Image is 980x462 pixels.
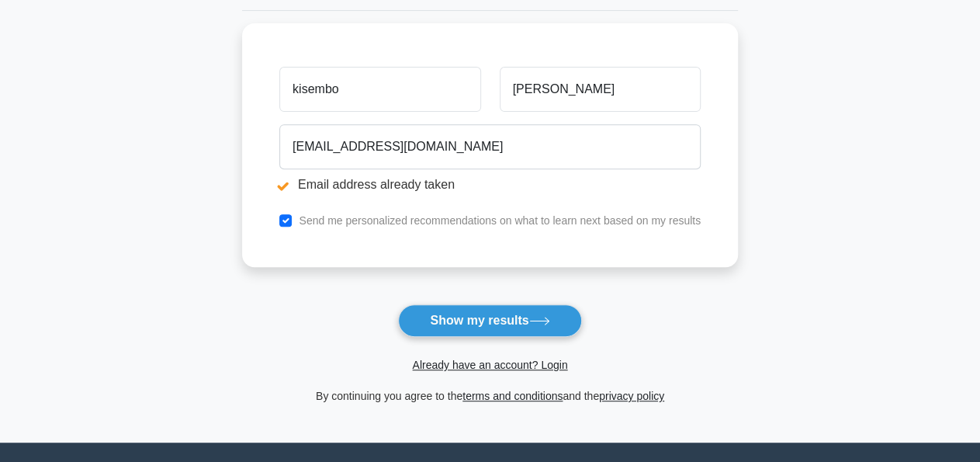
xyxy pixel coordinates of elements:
input: Last name [500,67,701,112]
input: Email [279,124,701,169]
a: terms and conditions [462,390,563,402]
a: privacy policy [599,390,664,402]
label: Send me personalized recommendations on what to learn next based on my results [299,214,701,227]
li: Email address already taken [279,175,701,194]
a: Already have an account? Login [412,359,567,371]
input: First name [279,67,480,112]
button: Show my results [398,304,581,337]
div: By continuing you agree to the and the [233,387,747,405]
